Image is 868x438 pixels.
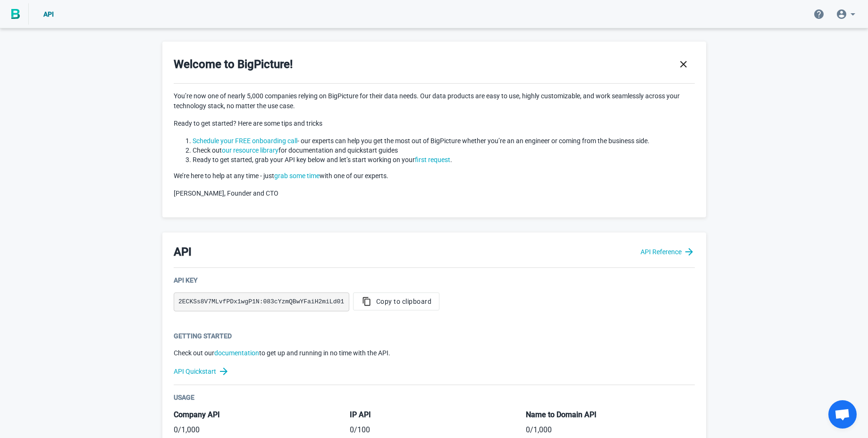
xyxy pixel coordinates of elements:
[526,425,530,434] span: 0
[174,244,192,260] h3: API
[361,297,432,306] span: Copy to clipboard
[193,146,695,155] li: Check out for documentation and quickstart guides
[214,349,259,357] a: documentation
[43,10,54,18] span: API
[353,292,440,310] button: Copy to clipboard
[174,410,342,421] h5: Company API
[193,136,695,146] li: - our experts can help you get the most out of BigPicture whether you’re an an engineer or coming...
[274,172,320,180] a: grab some time
[174,331,695,341] div: Getting Started
[193,137,297,145] a: Schedule your FREE onboarding call
[174,275,695,285] div: API Key
[174,425,178,434] span: 0
[11,9,20,19] img: BigPicture.io
[350,425,354,434] span: 0
[828,400,857,429] div: Open chat
[174,91,695,111] p: You’re now one of nearly 5,000 companies relying on BigPicture for their data needs. Our data pro...
[174,119,695,129] p: Ready to get started? Here are some tips and tricks
[174,189,695,198] p: [PERSON_NAME], Founder and CTO
[174,292,349,311] pre: 2ECKSs8V7MLvfPDx1wgP1N:083cYzmQBwYFaiH2miLd01
[174,56,293,72] h3: Welcome to BigPicture!
[174,366,695,377] a: API Quickstart
[174,171,695,181] p: We’re here to help at any time - just with one of our experts.
[640,246,695,258] a: API Reference
[526,410,694,421] h5: Name to Domain API
[222,146,278,154] a: our resource library
[415,156,450,163] a: first request
[526,424,694,436] p: / 1,000
[174,348,695,358] p: Check out our to get up and running in no time with the API.
[350,424,518,436] p: / 100
[174,424,342,436] p: / 1,000
[174,393,695,402] div: Usage
[193,155,695,164] li: Ready to get started, grab your API key below and let’s start working on your .
[350,410,518,421] h5: IP API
